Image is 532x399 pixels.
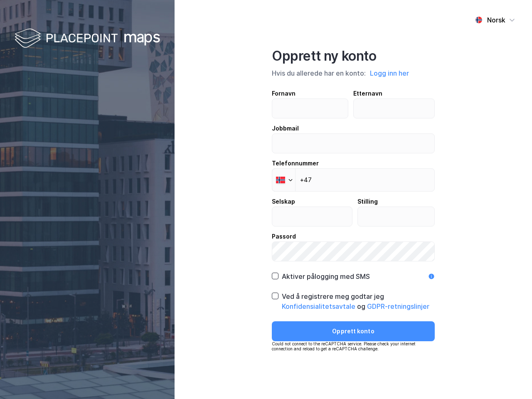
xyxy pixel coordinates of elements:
[272,321,435,341] button: Opprett konto
[15,27,160,51] img: logo-white.f07954bde2210d2a523dddb988cd2aa7.svg
[272,232,435,241] div: Passord
[282,291,435,311] div: Ved å registrere meg godtar jeg og
[487,15,505,25] div: Norsk
[357,197,435,207] div: Stilling
[272,123,435,133] div: Jobbmail
[272,169,295,191] div: Norway: + 47
[272,158,435,168] div: Telefonnummer
[272,168,435,192] input: Telefonnummer
[272,48,435,64] div: Opprett ny konto
[272,197,352,207] div: Selskap
[490,359,532,399] iframe: Chat Widget
[272,89,348,99] div: Fornavn
[272,341,435,351] div: Could not connect to the reCAPTCHA service. Please check your internet connection and reload to g...
[272,68,435,79] div: Hvis du allerede har en konto:
[353,89,435,99] div: Etternavn
[282,271,370,281] div: Aktiver pålogging med SMS
[367,68,411,79] button: Logg inn her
